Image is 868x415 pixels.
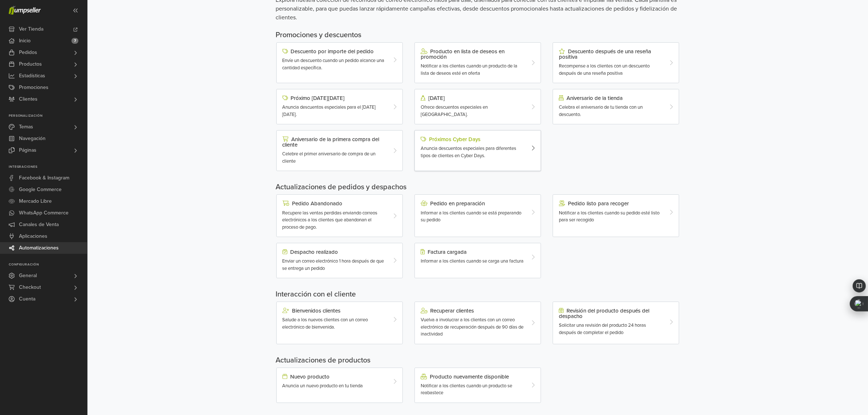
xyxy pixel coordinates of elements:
[9,165,87,169] p: Integraciones
[283,95,386,101] div: Próximo [DATE][DATE]
[19,47,37,58] span: Pedidos
[9,263,87,267] p: Configuración
[283,258,384,271] span: Enviar un correo electrónico 1 hora después de que se entrega un pedido
[19,58,42,70] span: Productos
[421,210,521,223] span: Informar a los clientes cuando se está preparando su pedido
[19,219,59,230] span: Canales de Venta
[421,258,523,264] span: Informar a los clientes cuando se carga una factura
[19,133,46,144] span: Navegación
[283,104,376,117] span: Anuncia descuentos especiales para el [DATE][DATE].
[19,70,45,82] span: Estadísticas
[19,282,41,293] span: Checkout
[283,151,376,164] span: Celebre el primer aniversario de compra de un cliente
[559,201,663,206] div: Pedido listo para recoger
[283,201,386,206] div: Pedido Abandonado
[283,317,368,330] span: Salude a los nuevos clientes con un correo electrónico de bienvenida.
[19,230,47,242] span: Aplicaciones
[421,95,525,101] div: [DATE]
[276,356,680,365] h5: Actualizaciones de productos
[283,210,378,230] span: Recupere las ventas perdidas enviando correos electrónicos a los clientes que abandonan el proces...
[559,104,643,117] span: Celebra el aniversario de tu tienda con un descuento.
[559,95,663,101] div: Aniversario de la tienda
[421,249,525,255] div: Factura cargada
[283,249,386,255] div: Despacho realizado
[559,322,646,336] span: Solicitar una revisión del producto 24 horas después de completar el pedido
[283,49,386,54] div: Descuento por importe del pedido
[421,317,523,337] span: Vuelva a involucrar a los clientes con un correo electrónico de recuperación después de 90 días d...
[421,146,516,159] span: Anuncia descuentos especiales para diferentes tipos de clientes en Cyber Days.
[421,374,525,380] div: Producto nuevamente disponible
[421,383,512,396] span: Notificar a los clientes cuando un producto se reabastece
[19,23,43,35] span: Ver Tienda
[71,38,78,44] span: 7
[421,308,525,314] div: Recuperar clientes
[283,308,386,314] div: Bienvenidos clientes
[276,290,680,299] h5: Interacción con el cliente
[421,104,488,117] span: Ofrece descuentos especiales en [GEOGRAPHIC_DATA].
[421,201,525,206] div: Pedido en preparación
[19,184,62,195] span: Google Commerce
[19,93,38,105] span: Clientes
[19,207,69,219] span: WhatsApp Commerce
[9,114,87,118] p: Personalización
[19,35,31,47] span: Inicio
[559,210,659,223] span: Notificar a los clientes cuando su pedido esté listo para ser recogido
[276,31,680,39] h5: Promociones y descuentos
[19,172,69,184] span: Facebook & Instagram
[19,195,52,207] span: Mercado Libre
[421,136,525,142] div: Próximos Cyber Days
[19,121,33,133] span: Temas
[559,63,650,76] span: Recompense a los clientes con un descuento después de una reseña positiva
[283,58,385,71] span: Envíe un descuento cuando un pedido alcance una cantidad específica.
[19,293,35,305] span: Cuenta
[421,49,525,60] div: Producto en lista de deseos en promoción
[276,183,680,191] h5: Actualizaciones de pedidos y despachos
[559,49,663,60] div: Descuento después de una reseña positiva
[19,144,36,156] span: Páginas
[283,136,386,148] div: Aniversario de la primera compra del cliente
[283,374,386,380] div: Nuevo producto
[283,383,363,389] span: Anuncia un nuevo producto en tu tienda
[19,82,48,93] span: Promociones
[559,308,663,319] div: Revisión del producto después del despacho
[421,63,517,76] span: Notificar a los clientes cuando un producto de la lista de deseos esté en oferta
[19,270,37,282] span: General
[19,242,59,254] span: Automatizaciones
